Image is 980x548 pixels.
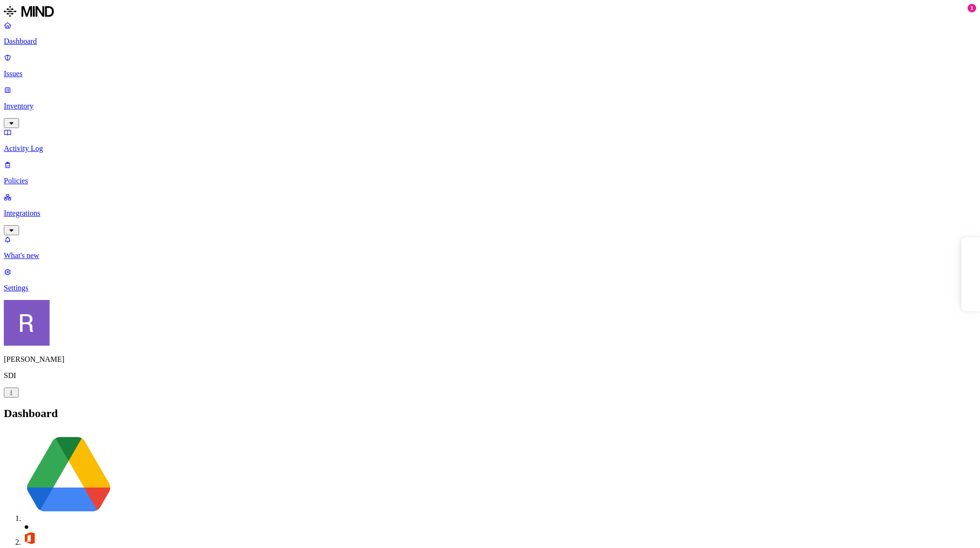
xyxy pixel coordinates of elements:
[4,177,976,185] p: Policies
[4,53,976,78] a: Issues
[4,371,976,380] p: SDI
[23,531,36,545] img: office-365.svg
[4,235,976,260] a: What's new
[4,284,976,292] p: Settings
[4,144,976,153] p: Activity Log
[4,300,50,346] img: Rich Thompson
[4,86,976,127] a: Inventory
[4,251,976,260] p: What's new
[4,268,976,292] a: Settings
[968,4,976,12] div: 1
[23,429,114,521] img: google-drive.svg
[4,4,976,21] a: MIND
[4,102,976,110] p: Inventory
[4,37,976,46] p: Dashboard
[4,4,54,19] img: MIND
[4,209,976,218] p: Integrations
[4,70,976,78] p: Issues
[4,21,976,46] a: Dashboard
[4,193,976,234] a: Integrations
[4,128,976,153] a: Activity Log
[4,407,976,420] h2: Dashboard
[4,160,976,185] a: Policies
